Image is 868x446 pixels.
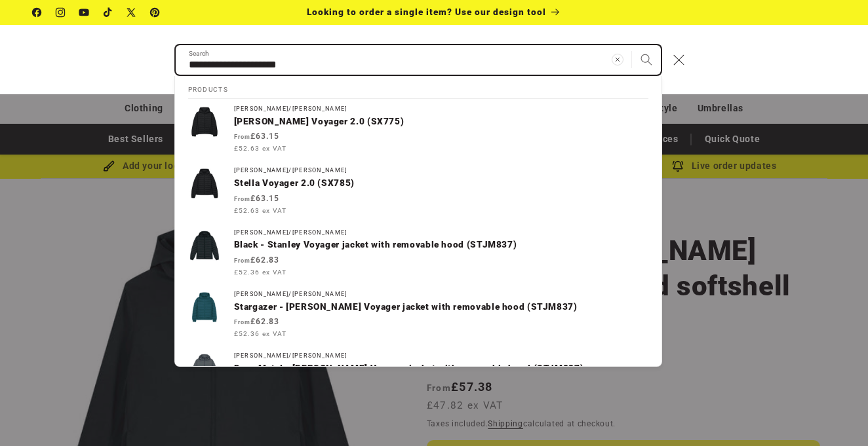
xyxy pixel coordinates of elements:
[234,301,648,313] p: Stargazer - [PERSON_NAME] Voyager jacket with removable hood (STJM837)
[234,229,648,236] div: [PERSON_NAME]/[PERSON_NAME]
[175,346,661,407] a: [PERSON_NAME]/[PERSON_NAME]Deep Metal - [PERSON_NAME] Voyager jacket with removable hood (STJM837...
[234,239,648,251] p: Black - Stanley Voyager jacket with removable hood (STJM837)
[234,167,648,174] div: [PERSON_NAME]/[PERSON_NAME]
[175,99,661,160] a: [PERSON_NAME]/[PERSON_NAME][PERSON_NAME] Voyager 2.0 (SX775) From£63.15 £52.63 ex VAT
[234,116,648,128] p: [PERSON_NAME] Voyager 2.0 (SX775)
[234,255,279,265] strong: £62.83
[188,105,221,138] img: Stanley Voyager 2.0 (SX775)
[802,383,868,446] iframe: Chat Widget
[665,45,694,74] button: Close
[234,267,286,277] span: £52.36 ex VAT
[234,206,286,215] span: £52.63 ex VAT
[234,363,648,375] p: Deep Metal - [PERSON_NAME] Voyager jacket with removable hood (STJM837)
[188,167,221,200] img: Stella Voyager 2.0 (SX785)
[175,284,661,346] a: [PERSON_NAME]/[PERSON_NAME]Stargazer - [PERSON_NAME] Voyager jacket with removable hood (STJM837)...
[175,223,661,284] a: [PERSON_NAME]/[PERSON_NAME]Black - Stanley Voyager jacket with removable hood (STJM837) From£62.8...
[234,132,279,141] strong: £63.15
[307,7,546,17] span: Looking to order a single item? Use our design tool
[234,352,648,360] div: [PERSON_NAME]/[PERSON_NAME]
[234,319,250,325] span: From
[188,76,648,100] h2: Products
[188,352,221,385] img: Stanley Voyager jacket with removable hood (STJM837)
[603,45,632,74] button: Clear search term
[632,45,661,74] button: Search
[234,329,286,339] span: £52.36 ex VAT
[175,160,661,222] a: [PERSON_NAME]/[PERSON_NAME]Stella Voyager 2.0 (SX785) From£63.15 £52.63 ex VAT
[234,143,286,153] span: £52.63 ex VAT
[234,194,279,203] strong: £63.15
[234,105,648,113] div: [PERSON_NAME]/[PERSON_NAME]
[234,177,648,189] p: Stella Voyager 2.0 (SX785)
[188,229,221,262] img: Stanley Voyager jacket with removable hood (STJM837)
[188,291,221,324] img: Stanley Voyager jacket with removable hood (STJM837)
[234,317,279,326] strong: £62.83
[234,257,250,264] span: From
[234,196,250,202] span: From
[234,134,250,140] span: From
[234,291,648,298] div: [PERSON_NAME]/[PERSON_NAME]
